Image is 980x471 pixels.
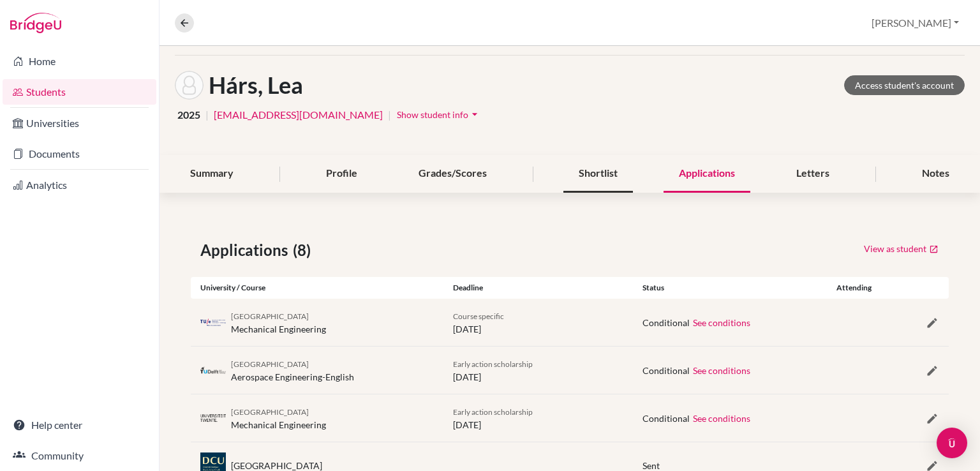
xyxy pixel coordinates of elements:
span: [GEOGRAPHIC_DATA] [231,407,309,417]
span: Course specific [453,311,504,321]
a: Universities [3,110,156,136]
span: | [205,107,209,123]
div: Grades/Scores [403,155,502,193]
span: Conditional [642,317,690,328]
a: Documents [3,141,156,167]
h1: Hárs, Lea [209,71,303,99]
span: Conditional [642,413,690,424]
div: Aerospace Engineering-English [231,357,354,384]
div: University / Course [191,282,443,294]
div: Applications [664,155,750,193]
i: arrow_drop_down [468,108,481,121]
a: [EMAIL_ADDRESS][DOMAIN_NAME] [214,107,383,123]
div: Profile [311,155,373,193]
div: [DATE] [443,405,633,431]
img: Lea Hárs's avatar [175,71,204,100]
div: Deadline [443,282,633,294]
div: Notes [907,155,965,193]
div: Mechanical Engineering [231,309,326,336]
a: Home [3,49,156,74]
span: (8) [293,239,316,262]
span: 2025 [177,107,200,123]
div: Letters [781,155,845,193]
div: Status [633,282,822,294]
img: nl_twe_glqqiriu.png [200,414,226,423]
a: View as student [863,239,939,258]
button: [PERSON_NAME] [866,11,965,35]
img: nl_tue_z0253icl.png [200,318,226,327]
span: Early action scholarship [453,407,533,417]
div: Mechanical Engineering [231,405,326,431]
div: [DATE] [443,357,633,384]
span: Show student info [397,109,468,120]
a: Analytics [3,172,156,198]
span: [GEOGRAPHIC_DATA] [231,359,309,369]
div: Shortlist [563,155,633,193]
a: Access student's account [844,75,965,95]
div: Open Intercom Messenger [937,428,967,458]
span: | [388,107,391,123]
a: Students [3,79,156,105]
span: Early action scholarship [453,359,533,369]
span: Conditional [642,365,690,376]
div: Summary [175,155,249,193]
span: Sent [642,460,660,471]
div: [DATE] [443,309,633,336]
span: [GEOGRAPHIC_DATA] [231,311,309,321]
span: Applications [200,239,293,262]
div: Attending [822,282,886,294]
button: See conditions [692,315,751,330]
button: See conditions [692,411,751,426]
button: See conditions [692,363,751,378]
button: Show student infoarrow_drop_down [396,105,482,124]
img: nl_del_z3hjdhnm.png [200,366,226,375]
img: Bridge-U [10,13,61,33]
a: Community [3,443,156,468]
a: Help center [3,412,156,438]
